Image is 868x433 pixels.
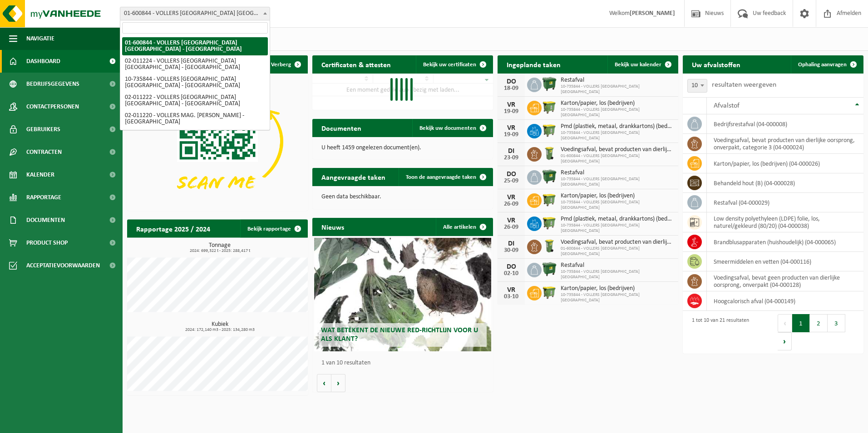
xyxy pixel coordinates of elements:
[561,216,674,223] span: Pmd (plastiek, metaal, drankkartons) (bedrijven)
[798,62,847,68] span: Ophaling aanvragen
[502,247,520,254] div: 30-09
[399,168,492,186] a: Toon de aangevraagde taken
[127,74,308,209] img: Download de VHEPlus App
[707,173,863,193] td: behandeld hout (B) (04-000028)
[707,232,863,252] td: brandblusapparaten (huishoudelijk) (04-000065)
[542,99,557,115] img: WB-1100-HPE-GN-50
[542,285,557,300] img: WB-1100-HPE-GN-50
[561,146,674,153] span: Voedingsafval, bevat producten van dierlijke oorsprong, onverpakt, categorie 3
[502,178,520,184] div: 25-09
[502,78,520,85] div: DO
[132,242,308,253] h3: Tonnage
[502,124,520,132] div: VR
[561,192,674,200] span: Karton/papier, los (bedrijven)
[502,155,520,161] div: 23-09
[561,246,674,257] span: 01-600844 - VOLLERS [GEOGRAPHIC_DATA] [GEOGRAPHIC_DATA]
[240,220,307,238] a: Bekijk rapportage
[707,271,863,291] td: voedingsafval, bevat geen producten van dierlijke oorsprong, onverpakt (04-000128)
[707,193,863,212] td: restafval (04-000029)
[26,254,100,277] span: Acceptatievoorwaarden
[122,110,268,128] li: 02-011220 - VOLLERS MAG. [PERSON_NAME] - [GEOGRAPHIC_DATA]
[688,79,707,92] span: 10
[778,314,792,332] button: Previous
[321,360,488,366] p: 1 van 10 resultaten
[122,92,268,110] li: 02-011222 - VOLLERS [GEOGRAPHIC_DATA] [GEOGRAPHIC_DATA] - [GEOGRAPHIC_DATA]
[502,85,520,92] div: 18-09
[712,81,776,89] label: resultaten weergeven
[542,76,557,92] img: WB-1100-HPE-GN-04
[321,194,484,200] p: Geen data beschikbaar.
[312,168,395,186] h2: Aangevraagde taken
[412,119,492,137] a: Bekijk uw documenten
[561,130,674,141] span: 10-735844 - VOLLERS [GEOGRAPHIC_DATA] [GEOGRAPHIC_DATA]
[561,177,674,187] span: 10-735844 - VOLLERS [GEOGRAPHIC_DATA] [GEOGRAPHIC_DATA]
[416,55,492,74] a: Bekijk uw certificaten
[707,212,863,232] td: low density polyethyleen (LDPE) folie, los, naturel/gekleurd (80/20) (04-000038)
[561,200,674,211] span: 10-735844 - VOLLERS [GEOGRAPHIC_DATA] [GEOGRAPHIC_DATA]
[502,263,520,271] div: DO
[312,218,353,236] h2: Nieuws
[561,169,674,177] span: Restafval
[502,101,520,108] div: VR
[615,62,661,68] span: Bekijk uw kalender
[26,186,61,209] span: Rapportage
[502,224,520,231] div: 26-09
[687,79,707,93] span: 10
[26,141,62,163] span: Contracten
[26,231,68,254] span: Product Shop
[542,123,557,138] img: WB-1100-HPE-GN-50
[436,218,492,236] a: Alle artikelen
[498,55,570,73] h2: Ingeplande taken
[26,27,54,50] span: Navigatie
[321,145,484,151] p: U heeft 1459 ongelezen document(en).
[271,62,291,68] span: Verberg
[502,171,520,178] div: DO
[707,114,863,134] td: bedrijfsrestafval (04-000008)
[264,55,307,74] button: Verberg
[561,123,674,130] span: Pmd (plastiek, metaal, drankkartons) (bedrijven)
[502,240,520,247] div: DI
[423,62,476,68] span: Bekijk uw certificaten
[810,314,828,332] button: 2
[132,249,308,253] span: 2024: 699,322 t - 2025: 288,417 t
[630,10,675,17] strong: [PERSON_NAME]
[122,74,268,92] li: 10-735844 - VOLLERS [GEOGRAPHIC_DATA] [GEOGRAPHIC_DATA] - [GEOGRAPHIC_DATA]
[542,169,557,184] img: WB-1100-HPE-GN-04
[317,374,331,392] button: Vorige
[406,174,476,180] span: Toon de aangevraagde taken
[26,209,65,231] span: Documenten
[561,107,674,118] span: 10-735844 - VOLLERS [GEOGRAPHIC_DATA] [GEOGRAPHIC_DATA]
[502,271,520,277] div: 02-10
[312,55,400,73] h2: Certificaten & attesten
[687,313,749,351] div: 1 tot 10 van 21 resultaten
[502,194,520,201] div: VR
[321,327,478,343] span: Wat betekent de nieuwe RED-richtlijn voor u als klant?
[561,223,674,234] span: 10-735844 - VOLLERS [GEOGRAPHIC_DATA] [GEOGRAPHIC_DATA]
[561,292,674,303] span: 10-735844 - VOLLERS [GEOGRAPHIC_DATA] [GEOGRAPHIC_DATA]
[561,285,674,292] span: Karton/papier, los (bedrijven)
[26,73,79,95] span: Bedrijfsgegevens
[331,374,345,392] button: Volgende
[502,132,520,138] div: 19-09
[26,50,60,73] span: Dashboard
[122,55,268,74] li: 02-011224 - VOLLERS [GEOGRAPHIC_DATA] [GEOGRAPHIC_DATA] - [GEOGRAPHIC_DATA]
[132,321,308,332] h3: Kubiek
[707,154,863,173] td: karton/papier, los (bedrijven) (04-000026)
[542,238,557,254] img: WB-0140-HPE-GN-50
[707,252,863,271] td: smeermiddelen en vetten (04-000116)
[714,102,740,109] span: Afvalstof
[542,192,557,207] img: WB-1100-HPE-GN-50
[828,314,845,332] button: 3
[502,148,520,155] div: DI
[132,328,308,332] span: 2024: 172,140 m3 - 2025: 134,280 m3
[561,77,674,84] span: Restafval
[502,294,520,300] div: 03-10
[778,332,792,350] button: Next
[792,314,810,332] button: 1
[561,153,674,164] span: 01-600844 - VOLLERS [GEOGRAPHIC_DATA] [GEOGRAPHIC_DATA]
[26,118,60,141] span: Gebruikers
[561,269,674,280] span: 10-735844 - VOLLERS [GEOGRAPHIC_DATA] [GEOGRAPHIC_DATA]
[120,7,270,20] span: 01-600844 - VOLLERS BELGIUM NV - ANTWERPEN
[120,7,270,20] span: 01-600844 - VOLLERS BELGIUM NV - ANTWERPEN
[314,238,491,351] a: Wat betekent de nieuwe RED-richtlijn voor u als klant?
